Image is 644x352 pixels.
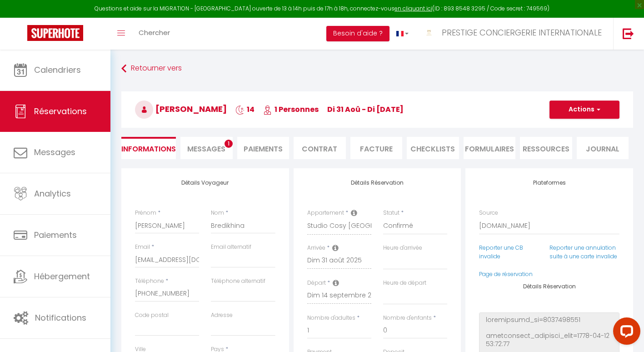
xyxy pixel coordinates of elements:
h4: Détails Réservation [307,180,448,186]
span: PRESTIGE CONCIERGERIE INTERNATIONALE [442,27,602,38]
label: Nom [211,209,224,217]
span: Messages [187,144,225,154]
h4: Plateformes [479,180,619,186]
span: Chercher [139,28,170,37]
a: Page de réservation [479,270,533,278]
label: Source [479,209,498,217]
li: CHECKLISTS [407,137,459,159]
button: Actions [549,101,619,119]
a: Reporter une annulation suite à une carte invalide [549,244,617,260]
a: ... PRESTIGE CONCIERGERIE INTERNATIONALE [415,18,613,50]
label: Appartement [307,209,344,217]
label: Statut [383,209,399,217]
li: Journal [577,137,629,159]
li: Ressources [520,137,572,159]
label: Nombre d'adultes [307,314,355,322]
label: Téléphone [135,277,164,286]
span: 1 Personnes [263,104,319,115]
li: Informations [121,137,176,159]
li: Facture [350,137,403,159]
label: Adresse [211,311,233,320]
label: Départ [307,279,326,287]
label: Nombre d'enfants [383,314,432,322]
span: Réservations [34,106,87,117]
img: ... [422,26,436,40]
label: Prénom [135,209,156,217]
a: Reporter une CB invalide [479,244,523,260]
iframe: LiveChat chat widget [606,314,644,352]
h4: Détails Voyageur [135,180,275,186]
span: Analytics [34,188,71,199]
label: Arrivée [307,244,325,252]
label: Email alternatif [211,243,251,251]
span: Hébergement [34,271,90,282]
a: Retourner vers [121,60,633,77]
li: Paiements [237,137,290,159]
h4: Détails Réservation [479,283,619,290]
a: Chercher [132,18,177,50]
li: FORMULAIRES [464,137,516,159]
label: Code postal [135,311,169,320]
img: logout [623,28,634,39]
span: Paiements [34,229,77,241]
span: 14 [235,104,255,115]
span: di 31 Aoû - di [DATE] [327,104,404,115]
label: Heure d'arrivée [383,244,422,252]
span: Messages [34,146,75,158]
span: 1 [225,140,233,148]
span: Notifications [35,312,86,323]
label: Email [135,243,150,251]
span: [PERSON_NAME] [135,103,227,115]
img: Super Booking [27,25,83,41]
li: Contrat [294,137,346,159]
a: en cliquant ici [394,5,432,12]
label: Heure de départ [383,279,426,287]
label: Téléphone alternatif [211,277,265,286]
span: Calendriers [34,64,81,75]
button: Besoin d'aide ? [326,26,389,41]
